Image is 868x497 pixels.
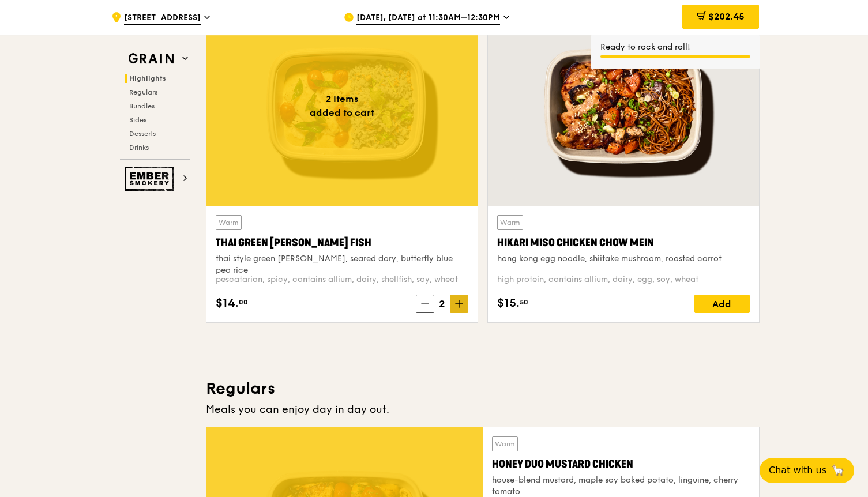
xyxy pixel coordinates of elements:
div: high protein, contains allium, dairy, egg, soy, wheat [497,274,750,285]
div: pescatarian, spicy, contains allium, dairy, shellfish, soy, wheat [216,274,468,285]
span: $202.45 [708,11,745,22]
div: Warm [216,215,242,230]
span: Chat with us [769,464,826,477]
div: Add [694,295,750,313]
div: Ready to rock and roll! [600,42,750,53]
span: 00 [239,298,248,307]
span: $15. [497,295,520,312]
span: Bundles [129,102,155,110]
span: Desserts [129,130,156,138]
div: Warm [497,215,523,230]
span: $14. [216,295,239,312]
img: Ember Smokery web logo [125,167,178,191]
span: [DATE], [DATE] at 11:30AM–12:30PM [356,12,500,25]
div: Thai Green [PERSON_NAME] Fish [216,235,468,251]
span: Drinks [129,144,149,152]
img: Grain web logo [125,48,178,69]
div: hong kong egg noodle, shiitake mushroom, roasted carrot [497,253,750,265]
span: Sides [129,116,146,124]
span: 2 [434,296,450,312]
span: Regulars [129,88,157,96]
span: Highlights [129,74,166,82]
span: 50 [520,298,528,307]
div: Honey Duo Mustard Chicken [492,456,750,472]
div: thai style green [PERSON_NAME], seared dory, butterfly blue pea rice [216,253,468,276]
div: Warm [492,436,518,451]
div: Hikari Miso Chicken Chow Mein [497,235,750,251]
h3: Regulars [206,378,760,399]
button: Chat with us🦙 [760,458,854,483]
span: 🦙 [831,464,845,477]
div: Meals you can enjoy day in day out. [206,401,760,417]
span: [STREET_ADDRESS] [124,12,201,25]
